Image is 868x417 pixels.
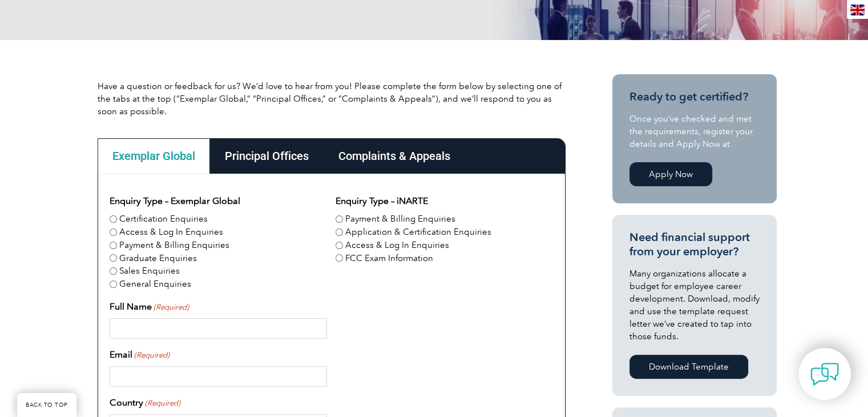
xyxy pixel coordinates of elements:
[98,138,210,174] div: Exemplar Global
[850,5,865,15] img: en
[210,138,324,174] div: Principal Offices
[119,252,197,265] label: Graduate Enquiries
[98,80,566,118] p: Have a question or feedback for us? We’d love to hear from you! Please complete the form below by...
[110,396,180,410] label: Country
[324,138,465,174] div: Complaints & Appeals
[110,348,169,362] label: Email
[119,278,191,291] label: General Enquiries
[110,300,189,314] label: Full Name
[345,212,455,226] label: Payment & Billing Enquiries
[119,264,180,278] label: Sales Enquiries
[345,226,491,239] label: Application & Certification Enquiries
[119,239,229,252] label: Payment & Billing Enquiries
[629,162,712,186] a: Apply Now
[629,113,760,150] p: Once you’ve checked and met the requirements, register your details and Apply Now at
[144,398,180,409] span: (Required)
[17,393,76,417] a: BACK TO TOP
[119,212,208,226] label: Certification Enquiries
[119,226,223,239] label: Access & Log In Enquiries
[629,355,748,379] a: Download Template
[345,239,449,252] label: Access & Log In Enquiries
[345,252,433,265] label: FCC Exam Information
[110,194,240,208] legend: Enquiry Type – Exemplar Global
[629,267,760,343] p: Many organizations allocate a budget for employee career development. Download, modify and use th...
[629,90,760,104] h3: Ready to get certified?
[810,360,839,388] img: contact-chat.png
[336,194,428,208] legend: Enquiry Type – iNARTE
[133,350,169,361] span: (Required)
[629,230,760,259] h3: Need financial support from your employer?
[152,302,189,313] span: (Required)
